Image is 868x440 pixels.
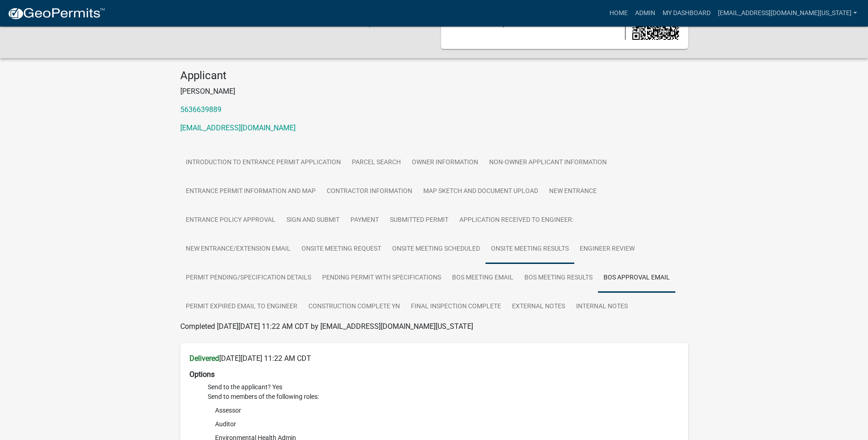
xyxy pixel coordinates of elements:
a: External Notes [507,292,571,322]
a: Entrance Policy Approval [180,206,281,235]
a: Contractor Information [321,177,418,206]
a: Onsite Meeting Results [485,235,574,264]
li: Auditor [208,417,679,431]
a: 5636639889 [180,105,221,114]
strong: Delivered [189,354,219,363]
a: Onsite Meeting Request [296,235,387,264]
a: Final Inspection Complete [405,292,507,322]
a: Home [606,5,631,22]
a: Application Received to Engineer: [454,206,579,235]
a: Internal Notes [571,292,633,322]
p: [PERSON_NAME] [180,86,688,97]
a: Construction Complete YN [303,292,405,322]
a: BOS Meeting Email [447,263,519,293]
a: New Entrance [544,177,602,206]
a: BOS Approval Email [598,263,675,293]
a: Owner Information [406,148,484,177]
a: Non-Owner Applicant Information [484,148,612,177]
span: Completed [DATE][DATE] 11:22 AM CDT by [EMAIL_ADDRESS][DOMAIN_NAME][US_STATE] [180,322,473,331]
a: Sign and Submit [281,206,345,235]
a: Engineer Review [574,235,640,264]
strong: Completed [354,19,388,27]
a: Admin [631,5,659,22]
h6: [DATE][DATE] 11:22 AM CDT [189,354,679,363]
a: Submitted Permit [384,206,454,235]
a: My Dashboard [659,5,714,22]
li: Assessor [208,403,679,417]
a: Entrance Permit Information and Map [180,177,321,206]
a: New Entrance/Extension Email [180,235,296,264]
a: Permit Expired Email to Engineer [180,292,303,322]
a: Map Sketch and Document Upload [418,177,544,206]
h4: Applicant [180,69,688,82]
a: Introduction to Entrance Permit Application [180,148,346,177]
a: Permit Pending/Specification Details [180,263,317,293]
a: [EMAIL_ADDRESS][DOMAIN_NAME] [180,123,296,132]
strong: Options [189,370,215,379]
a: Pending Permit with Specifications [317,263,447,293]
a: BOS Meeting Results [519,263,598,293]
a: Parcel search [346,148,406,177]
a: Payment [345,206,384,235]
a: Onsite Meeting Scheduled [387,235,485,264]
li: Send to the applicant? Yes [208,382,679,392]
a: [EMAIL_ADDRESS][DOMAIN_NAME][US_STATE] [714,5,861,22]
